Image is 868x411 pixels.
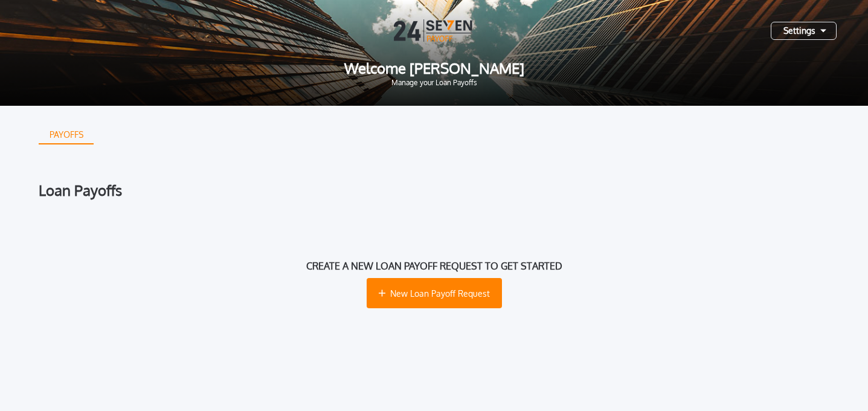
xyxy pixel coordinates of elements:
[39,125,94,144] button: PAYOFFS
[390,287,490,300] span: New Loan Payoff Request
[40,125,93,144] div: PAYOFFS
[367,278,502,308] button: New Loan Payoff Request
[39,183,829,198] div: Loan Payoffs
[306,259,562,273] h1: Create a new loan payoff request to get started
[19,61,849,76] span: Welcome [PERSON_NAME]
[394,19,475,42] img: Logo
[771,22,837,40] button: Settings
[19,79,849,86] span: Manage your Loan Payoffs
